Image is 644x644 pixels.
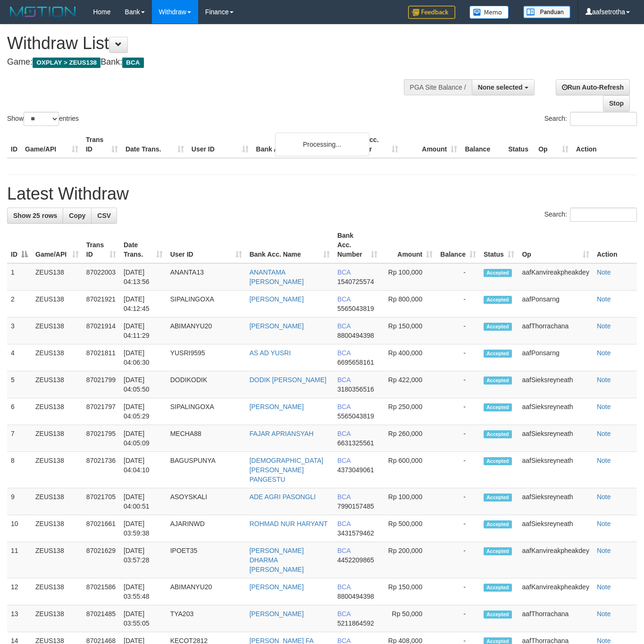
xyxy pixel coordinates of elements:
td: 4 [7,344,32,371]
th: User ID: activate to sort column ascending [167,227,246,263]
a: [PERSON_NAME] DHARMA [PERSON_NAME] [250,547,304,573]
td: 10 [7,515,32,542]
td: AJARINWD [167,515,246,542]
td: [DATE] 04:05:09 [120,425,167,452]
label: Show entries [7,112,79,126]
a: Note [597,322,611,330]
td: 87021914 [83,318,120,344]
a: Run Auto-Refresh [556,79,630,95]
th: Action [572,131,637,158]
span: BCA [337,376,351,384]
th: ID [7,131,21,158]
td: aafKanvireakpheakdey [518,263,593,291]
a: Note [597,457,611,464]
span: BCA [337,547,351,554]
td: 87021586 [83,578,120,605]
span: Copy 8800494398 to clipboard [337,593,374,600]
a: Note [597,583,611,591]
th: Trans ID [82,131,122,158]
label: Search: [544,112,637,126]
span: Copy 3431579462 to clipboard [337,529,374,537]
th: Amount [402,131,461,158]
td: aafThorrachana [518,605,593,632]
td: 87021705 [83,488,120,515]
th: User ID [188,131,252,158]
span: Accepted [484,323,512,331]
td: ZEUS138 [32,425,83,452]
th: Bank Acc. Name [252,131,343,158]
a: AS AD YUSRI [250,349,291,357]
td: Rp 150,000 [381,578,436,605]
td: 5 [7,371,32,398]
span: Accepted [484,350,512,358]
button: None selected [472,79,535,95]
td: [DATE] 03:55:48 [120,578,167,605]
span: Accepted [484,430,512,438]
a: Show 25 rows [7,208,63,224]
td: 87021661 [83,515,120,542]
span: BCA [337,322,351,330]
td: - [436,578,480,605]
span: Show 25 rows [13,212,57,219]
img: Button%20Memo.svg [469,6,509,19]
td: aafThorrachana [518,318,593,344]
td: Rp 50,000 [381,605,436,632]
td: 13 [7,605,32,632]
th: Action [593,227,637,263]
td: 11 [7,542,32,578]
span: Copy [69,212,85,219]
td: aafSieksreyneath [518,425,593,452]
img: Feedback.jpg [408,6,455,19]
td: MECHA88 [167,425,246,452]
td: - [436,344,480,371]
span: Accepted [484,296,512,304]
span: Accepted [484,493,512,502]
td: ZEUS138 [32,488,83,515]
td: ZEUS138 [32,263,83,291]
td: 87022003 [83,263,120,291]
span: None selected [478,84,523,91]
td: ZEUS138 [32,318,83,344]
a: Note [597,430,611,437]
a: CSV [91,208,117,224]
td: [DATE] 04:05:29 [120,398,167,425]
span: Copy 6631325561 to clipboard [337,439,374,447]
span: BCA [337,583,351,591]
td: [DATE] 04:00:51 [120,488,167,515]
span: BCA [337,268,351,276]
td: ZEUS138 [32,605,83,632]
span: Accepted [484,269,512,277]
span: Copy 7990157485 to clipboard [337,502,374,510]
span: BCA [337,493,351,501]
span: BCA [122,58,143,68]
td: 87021797 [83,398,120,425]
a: Note [597,349,611,357]
td: Rp 600,000 [381,452,436,488]
td: [DATE] 04:04:10 [120,452,167,488]
td: ASOYSKALI [167,488,246,515]
th: Date Trans. [122,131,188,158]
td: aafKanvireakpheakdey [518,542,593,578]
span: Accepted [484,520,512,528]
td: 87021736 [83,452,120,488]
td: 9 [7,488,32,515]
td: ZEUS138 [32,344,83,371]
td: Rp 260,000 [381,425,436,452]
td: ZEUS138 [32,398,83,425]
td: 1 [7,263,32,291]
img: MOTION_logo.png [7,5,79,19]
td: - [436,542,480,578]
input: Search: [570,208,637,222]
span: Copy 6695658161 to clipboard [337,359,374,366]
a: [PERSON_NAME] [250,322,304,330]
td: aafKanvireakpheakdey [518,578,593,605]
span: Accepted [484,584,512,592]
th: Date Trans.: activate to sort column ascending [120,227,167,263]
td: 87021629 [83,542,120,578]
a: [PERSON_NAME] [250,403,304,410]
span: Accepted [484,457,512,465]
td: - [436,515,480,542]
td: [DATE] 04:06:30 [120,344,167,371]
span: Accepted [484,376,512,385]
a: Note [597,376,611,384]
